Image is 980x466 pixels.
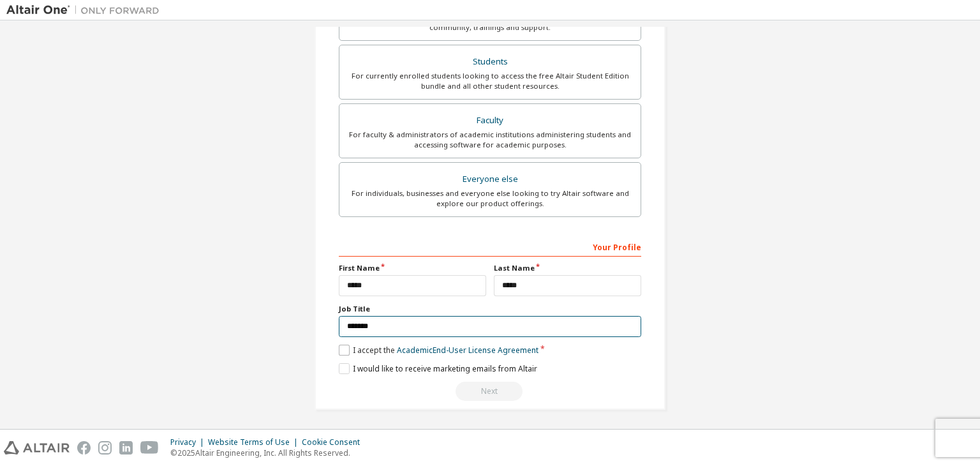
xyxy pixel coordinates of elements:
[6,4,166,17] img: Altair One
[339,382,641,401] div: Please wait while checking email ...
[339,236,641,257] div: Your Profile
[494,263,641,273] label: Last Name
[339,345,538,356] label: I accept the
[140,441,159,455] img: youtube.svg
[98,441,112,455] img: instagram.svg
[302,437,367,447] div: Cookie Consent
[170,447,367,458] p: © 2025 Altair Engineering, Inc. All Rights Reserved.
[339,304,641,314] label: Job Title
[119,441,133,455] img: linkedin.svg
[170,437,208,447] div: Privacy
[347,112,633,130] div: Faculty
[77,441,91,455] img: facebook.svg
[347,188,633,209] div: For individuals, businesses and everyone else looking to try Altair software and explore our prod...
[347,130,633,150] div: For faculty & administrators of academic institutions administering students and accessing softwa...
[347,71,633,91] div: For currently enrolled students looking to access the free Altair Student Edition bundle and all ...
[347,53,633,71] div: Students
[4,441,70,455] img: altair_logo.svg
[339,363,537,374] label: I would like to receive marketing emails from Altair
[208,437,302,447] div: Website Terms of Use
[339,263,486,273] label: First Name
[347,170,633,188] div: Everyone else
[397,345,538,356] a: Academic End-User License Agreement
